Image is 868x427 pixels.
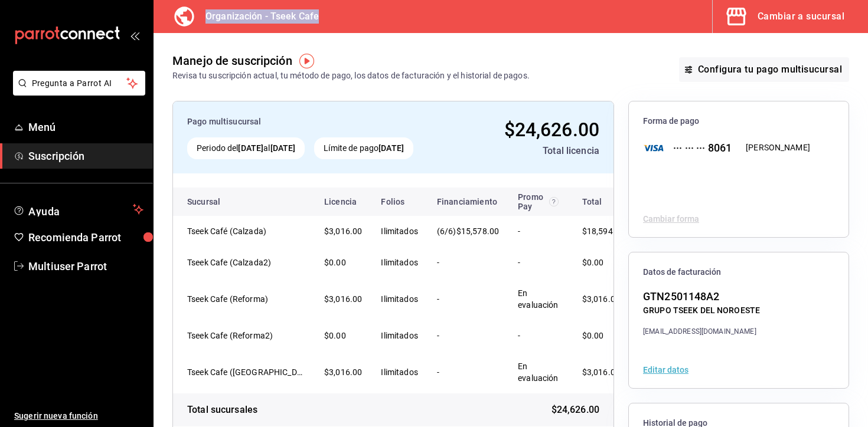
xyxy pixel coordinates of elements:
button: open_drawer_menu [130,31,139,40]
span: Recomienda Parrot [28,229,143,245]
span: Pregunta a Parrot AI [32,77,127,90]
span: $18,594.00 [582,226,625,236]
div: GTN2501148A2 [643,288,760,304]
span: Ayuda [28,202,128,216]
div: Tseek Cafe (Reforma) [187,293,305,305]
div: Pago multisucursal [187,116,454,128]
td: Ilimitados [371,216,428,247]
td: Ilimitados [371,278,428,320]
td: - [428,351,508,393]
th: Licencia [315,188,371,216]
div: Tseek Cafe (Calzada2) [187,257,305,268]
td: - [428,320,508,351]
button: Editar datos [643,366,688,374]
svg: Recibe un descuento en el costo de tu membresía al cubrir 80% de tus transacciones realizadas con... [549,197,559,206]
div: Total sucursales [187,403,257,417]
div: Revisa tu suscripción actual, tu método de pago, los datos de facturación y el historial de pagos. [172,70,530,82]
span: Menú [28,119,143,135]
span: $0.00 [582,331,604,340]
span: $24,626.00 [504,119,599,141]
div: Tseek Café (Calzada) [187,225,305,237]
div: [EMAIL_ADDRESS][DOMAIN_NAME] [643,326,760,337]
td: En evaluación [508,278,568,320]
span: $3,016.00 [582,294,620,304]
a: Pregunta a Parrot AI [8,86,145,98]
span: $3,016.00 [582,367,620,377]
span: $3,016.00 [324,367,362,377]
div: Tseek Cafe ([GEOGRAPHIC_DATA]) [187,366,305,378]
span: Suscripción [28,148,143,164]
span: $15,578.00 [456,226,500,236]
button: Configura tu pago multisucursal [679,57,849,82]
span: Multiuser Parrot [28,258,143,274]
span: $24,626.00 [552,403,599,417]
button: Pregunta a Parrot AI [13,71,145,96]
div: ··· ··· ··· 8061 [664,140,732,156]
strong: [DATE] [378,143,404,153]
div: Límite de pago [314,137,413,159]
button: Cambiar forma [643,215,699,223]
th: Folios [371,188,428,216]
div: Tseek Cafe (Reforma2) [187,330,305,341]
td: Ilimitados [371,247,428,278]
span: $0.00 [582,258,604,267]
div: Cambiar a sucursal [758,8,844,25]
div: Tseek Cafe (Zaragoza) [187,366,305,378]
span: $3,016.00 [324,226,362,236]
h3: Organización - Tseek Cafe [196,9,319,24]
div: Sucursal [187,197,252,206]
td: - [508,216,568,247]
span: $0.00 [324,331,346,340]
td: En evaluación [508,351,568,393]
div: Manejo de suscripción [172,52,292,70]
span: Forma de pago [643,116,834,127]
strong: [DATE] [238,143,263,153]
span: $0.00 [324,258,346,267]
td: Ilimitados [371,320,428,351]
th: Financiamiento [428,188,508,216]
div: Periodo del al [187,137,305,159]
div: Promo Pay [518,192,559,211]
td: - [508,247,568,278]
img: Tooltip marker [299,54,314,68]
td: - [428,278,508,320]
span: $3,016.00 [324,294,362,304]
div: GRUPO TSEEK DEL NOROESTE [643,304,760,317]
span: Sugerir nueva función [14,410,143,422]
td: Ilimitados [371,351,428,393]
td: - [428,247,508,278]
div: [PERSON_NAME] [746,142,810,154]
strong: [DATE] [270,143,296,153]
div: (6/6) [437,225,499,238]
span: Datos de facturación [643,267,834,278]
td: - [508,320,568,351]
div: Total licencia [464,144,599,158]
th: Total [568,188,644,216]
